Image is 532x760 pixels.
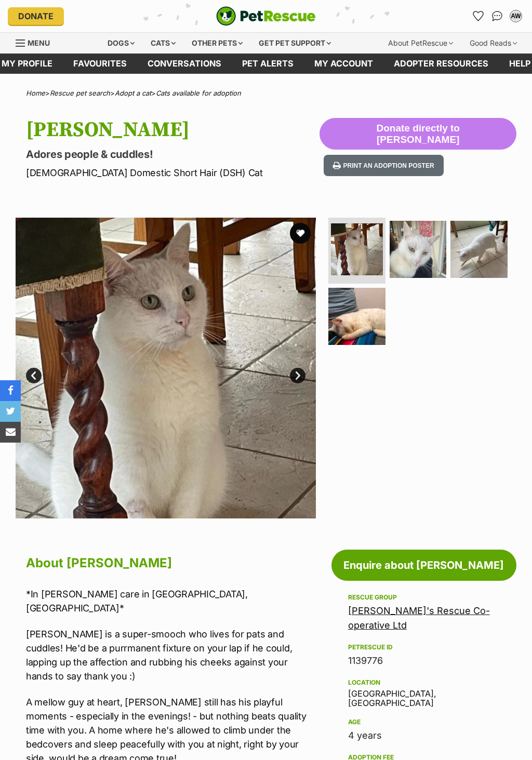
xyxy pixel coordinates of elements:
[328,288,385,345] img: Photo of Jon Snow
[331,550,516,581] a: Enquire about [PERSON_NAME]
[508,8,524,24] button: My account
[26,587,316,615] p: *In [PERSON_NAME] care in [GEOGRAPHIC_DATA], [GEOGRAPHIC_DATA]*
[115,89,151,97] a: Adopt a cat
[348,654,500,668] div: 1139776
[232,54,304,74] a: Pet alerts
[348,605,490,631] a: [PERSON_NAME]'s Rescue Co-operative Ltd
[63,54,137,74] a: Favourites
[8,7,64,25] a: Donate
[450,221,508,278] img: Photo of Jon Snow
[100,33,142,54] div: Dogs
[290,223,311,244] button: favourite
[28,38,50,47] span: Menu
[381,33,460,54] div: About PetRescue
[16,33,57,51] a: Menu
[251,33,338,54] div: Get pet support
[216,6,316,26] img: logo-cat-932fe2b9b8326f06289b0f2fb663e598f794de774fb13d1741a6617ecf9a85b4.svg
[26,166,320,180] p: [DEMOGRAPHIC_DATA] Domestic Short Hair (DSH) Cat
[26,89,45,97] a: Home
[304,54,383,74] a: My account
[470,8,524,24] ul: Account quick links
[348,728,500,743] div: 4 years
[348,718,500,726] div: Age
[184,33,250,54] div: Other pets
[348,678,500,687] div: Location
[26,147,320,162] p: Adores people & cuddles!
[26,368,42,383] a: Prev
[489,8,506,24] a: Conversations
[348,593,500,602] div: Rescue group
[26,118,320,142] h1: [PERSON_NAME]
[383,54,499,74] a: Adopter resources
[16,218,316,518] img: Photo of Jon Snow
[26,627,316,683] p: [PERSON_NAME] is a super-smooch who lives for pats and cuddles! He'd be a purrmanent fixture on y...
[26,552,316,575] h2: About [PERSON_NAME]
[470,8,487,24] a: Favourites
[492,11,503,21] img: chat-41dd97257d64d25036548639549fe6c8038ab92f7586957e7f3b1b290dea8141.svg
[143,33,183,54] div: Cats
[50,89,110,97] a: Rescue pet search
[348,676,500,708] div: [GEOGRAPHIC_DATA], [GEOGRAPHIC_DATA]
[156,89,241,97] a: Cats available for adoption
[511,11,521,21] div: AW
[290,368,305,383] a: Next
[320,118,516,150] button: Donate directly to [PERSON_NAME]
[390,221,447,278] img: Photo of Jon Snow
[331,223,383,275] img: Photo of Jon Snow
[348,643,500,651] div: PetRescue ID
[462,33,524,54] div: Good Reads
[216,6,316,26] a: PetRescue
[324,155,443,176] button: Print an adoption poster
[137,54,232,74] a: conversations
